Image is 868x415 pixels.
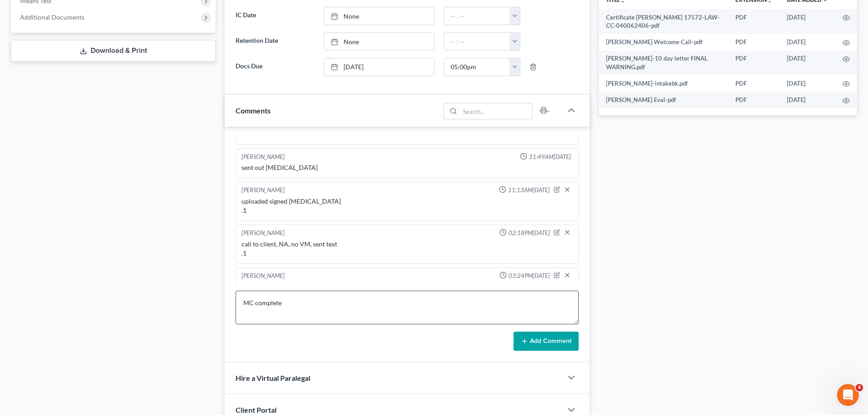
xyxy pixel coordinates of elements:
[599,92,728,108] td: [PERSON_NAME] Eval-pdf
[444,7,510,25] input: -- : --
[728,51,780,76] td: PDF
[508,272,550,280] span: 03:24PM[DATE]
[780,75,835,92] td: [DATE]
[529,153,571,161] span: 11:49AM[DATE]
[241,153,285,161] div: [PERSON_NAME]
[728,92,780,108] td: PDF
[231,32,319,51] label: Retention Date
[324,58,434,76] a: [DATE]
[728,9,780,34] td: PDF
[780,51,835,76] td: [DATE]
[241,197,573,215] div: uploaded signed [MEDICAL_DATA] .1
[460,103,533,119] input: Search...
[444,33,510,50] input: -- : --
[444,58,510,76] input: -- : --
[241,229,285,238] div: [PERSON_NAME]
[780,34,835,50] td: [DATE]
[599,75,728,92] td: [PERSON_NAME]-intakebk.pdf
[324,7,434,25] a: None
[780,9,835,34] td: [DATE]
[599,51,728,76] td: [PERSON_NAME]-10 day letter FINAL WARNING.pdf
[236,106,271,115] span: Comments
[236,374,310,382] span: Hire a Virtual Paralegal
[856,384,863,391] span: 4
[236,405,277,414] span: Client Portal
[728,75,780,92] td: PDF
[780,92,835,108] td: [DATE]
[508,229,550,237] span: 02:18PM[DATE]
[324,33,434,50] a: None
[241,282,573,301] div: call to client, NA, no VM, sent text .1
[231,58,319,76] label: Docs Due
[231,7,319,25] label: IC Date
[241,272,285,281] div: [PERSON_NAME]
[728,34,780,50] td: PDF
[241,240,573,258] div: call to client, NA, no VM, sent text .1
[20,13,84,21] span: Additional Documents
[599,34,728,50] td: [PERSON_NAME] Welcome Call-pdf
[837,384,859,406] iframe: Intercom live chat
[241,163,573,172] div: sent out [MEDICAL_DATA]
[599,9,728,34] td: Certificate [PERSON_NAME] 17572-LAW-CC-040062406-pdf
[508,186,550,195] span: 11:13AM[DATE]
[514,332,579,351] button: Add Comment
[11,40,216,61] a: Download & Print
[241,186,285,195] div: [PERSON_NAME]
